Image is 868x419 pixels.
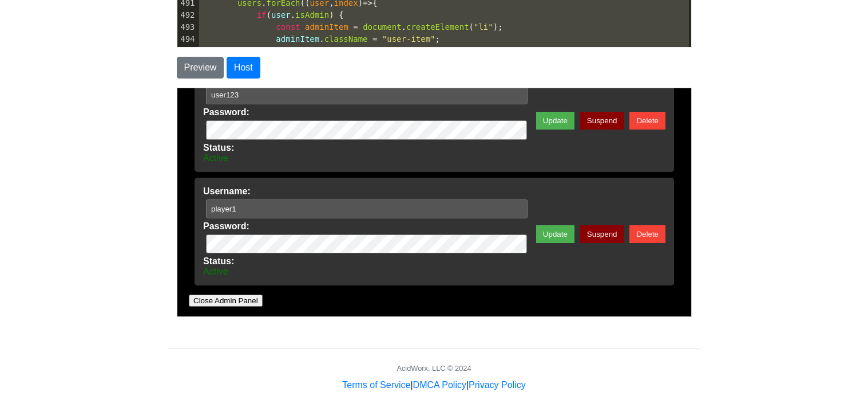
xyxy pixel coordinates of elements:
span: innerHTML [324,46,368,56]
span: = [372,34,377,44]
iframe: To enrich screen reader interactions, please activate Accessibility in Grammarly extension settings [177,88,692,317]
span: document [363,22,401,32]
span: . ( ); [199,22,503,32]
span: ` [382,46,387,56]
button: Update [359,137,397,155]
span: adminItem [276,34,319,44]
span: const [276,22,300,32]
a: DMCA Policy [413,380,466,390]
span: className [324,34,368,44]
span: . ; [199,34,441,44]
span: if [257,10,267,19]
span: "li" [474,22,493,32]
div: AcidWorx, LLC © 2024 [397,363,471,374]
span: "user-item" [382,34,435,44]
div: 494 [177,33,197,45]
button: Suspend [403,137,447,155]
a: Terms of Service [342,380,410,390]
span: = [353,22,358,32]
a: Privacy Policy [469,380,526,390]
span: user [271,10,291,19]
div: 492 [177,9,197,21]
span: isAdmin [295,10,329,19]
span: = [372,46,377,56]
button: Host [227,57,260,79]
span: . [199,46,387,56]
button: Close Admin Panel [11,206,85,218]
div: 493 [177,21,197,33]
div: 495 [177,45,197,57]
div: | | [342,378,525,392]
button: Delete [452,137,488,155]
span: adminItem [305,22,348,32]
span: adminItem [276,46,319,56]
span: createElement [406,22,469,32]
span: ( . ) { [199,10,344,19]
button: Preview [177,57,224,79]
